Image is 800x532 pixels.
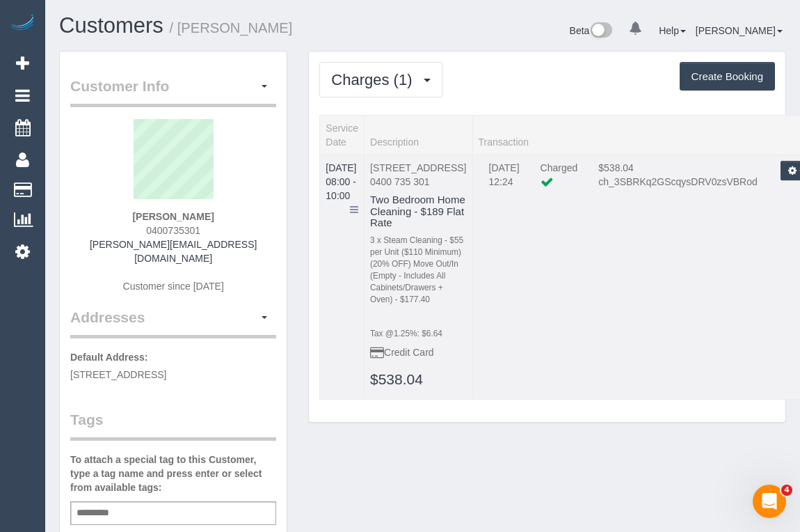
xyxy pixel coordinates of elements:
legend: Tags [70,409,276,441]
td: Description [365,155,472,399]
button: Create Booking [680,62,775,91]
h4: Two Bedroom Home Cleaning - $189 Flat Rate [370,194,466,229]
td: Service Date [320,155,365,399]
span: 0400735301 [146,225,200,236]
span: Charges (1) [331,71,419,88]
a: $538.04 [370,371,423,387]
a: [PERSON_NAME] [696,25,783,36]
label: To attach a special tag to this Customer, type a tag name and press enter or select from availabl... [70,453,276,494]
a: Customers [59,13,163,38]
small: / [PERSON_NAME] [170,20,293,36]
th: Service Date [320,115,365,155]
span: 4 [781,485,792,496]
td: Charge Amount, Transaction Id [588,161,768,203]
legend: Customer Info [70,76,276,107]
a: [PERSON_NAME][EMAIL_ADDRESS][DOMAIN_NAME] [90,239,257,264]
label: Default Address: [70,350,148,364]
div: 3 x Steam Cleaning - $55 per Unit ($110 Minimum) [370,235,466,258]
td: Charged Date [479,161,530,203]
p: Credit Card [370,345,466,359]
span: [STREET_ADDRESS] [70,369,166,380]
p: [STREET_ADDRESS] 0400 735 301 [370,161,466,189]
div: (20% OFF) Move Out/In (Empty - Includes All Cabinets/Drawers + Oven) - $177.40 [370,258,466,306]
strong: [PERSON_NAME] [132,211,214,222]
small: Tax @1.25%: $6.64 [370,329,442,338]
img: Automaid Logo [8,14,36,33]
span: Customer since [DATE] [123,281,224,292]
th: Description [365,115,472,155]
img: New interface [589,22,612,40]
a: [DATE] 08:00 - 10:00 [326,162,356,201]
a: Help [659,25,686,36]
a: Beta [570,25,613,36]
td: Charge Label [530,161,589,203]
button: Charges (1) [319,62,442,97]
iframe: Intercom live chat [753,485,786,518]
